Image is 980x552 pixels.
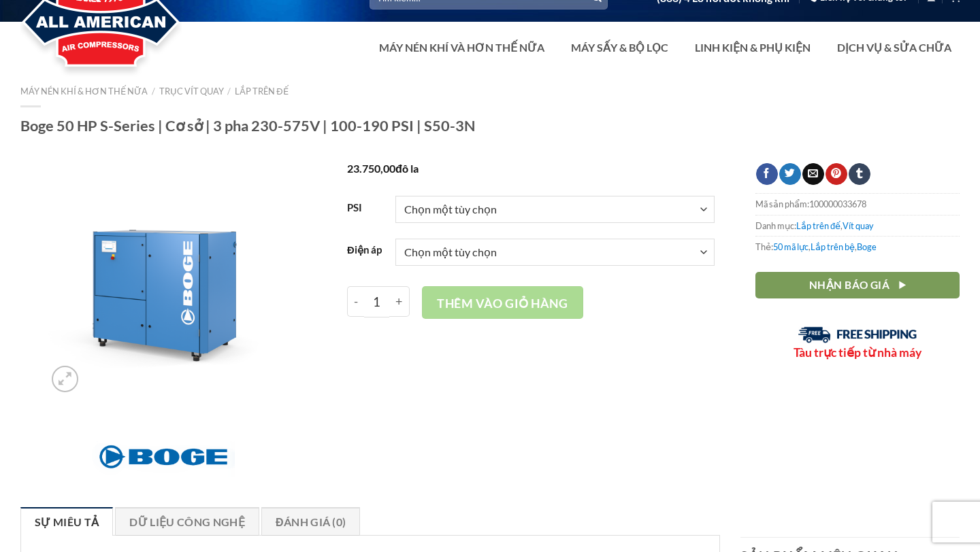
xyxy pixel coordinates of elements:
font: , [855,241,857,252]
font: / [227,86,231,97]
font: Dữ liệu công nghệ [129,515,244,528]
font: 100000033678 [809,199,866,209]
font: Đánh giá (0) [276,515,346,528]
a: Boge [857,241,877,252]
font: Máy sấy & Bộ lọc [571,41,668,54]
font: Máy nén khí và hơn thế nữa [379,41,544,54]
font: PSI [347,201,362,213]
a: Linh kiện & Phụ kiện [687,34,819,61]
a: Chia sẻ trên Twitter [779,163,800,185]
img: Boge [92,437,235,477]
a: Máy nén khí và hơn thế nữa [371,34,553,61]
a: Lắp trên đế [796,220,840,231]
font: Dịch vụ & Sửa chữa [837,41,951,54]
a: Máy nén khí & hơn thế nữa [20,86,148,97]
font: Điện áp [347,243,382,256]
a: Lắp trên bệ [811,241,855,252]
input: Số lượng sản phẩm [364,286,389,317]
font: Nhận báo giá [809,279,890,291]
font: Thêm vào giỏ hàng [437,296,568,311]
a: Trục vít quay [159,86,224,97]
a: 50 mã lực [773,241,808,252]
font: Boge 50 HP S-Series | Cơ sở | 3 pha 230-575V | 100-190 PSI | S50-3N [20,117,475,135]
font: 23.750,00 [347,162,395,175]
a: Gửi email cho bạn bè [802,163,823,185]
button: Thêm vào giỏ hàng [422,286,583,319]
a: Chia sẻ trên Tumblr [849,163,870,185]
font: / [152,86,155,97]
font: , [808,241,811,252]
a: Nhận báo giá [755,272,960,298]
font: Mã sản phẩm: [755,199,809,209]
img: Boge 50 HP S-Series | Cơ sở | 3 pha 230-575V | 100-190 PSI | S50-3N [45,163,281,399]
a: Chia sẻ trên Facebook [756,163,777,185]
font: Danh mục: [755,220,796,231]
font: Sự miêu tả [35,515,99,528]
a: Lắp trên đế [235,86,288,97]
font: , [840,220,843,231]
a: Dịch vụ & Sửa chữa [829,34,960,61]
font: Linh kiện & Phụ kiện [695,41,811,54]
font: đô la [395,162,419,175]
img: Miễn phí vận chuyển [798,326,917,343]
a: Ghim trên Pinterest [826,163,847,185]
input: + [389,286,409,317]
font: Tàu trực tiếp từ nhà máy [794,345,921,360]
input: - [347,286,364,317]
a: Vít quay [843,220,874,231]
font: Thẻ: [755,241,773,252]
a: Máy sấy & Bộ lọc [563,34,676,61]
